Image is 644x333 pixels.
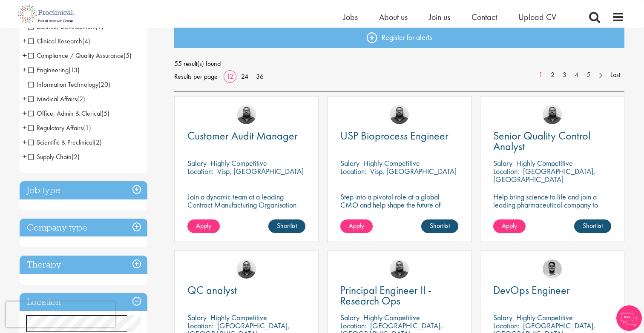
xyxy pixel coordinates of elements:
[237,259,256,279] img: Ashley Bennett
[23,136,27,148] span: +
[187,321,213,330] span: Location:
[69,65,80,74] span: (13)
[543,259,562,279] a: Timothy Deschamps
[237,105,256,124] img: Ashley Bennett
[493,158,512,168] span: Salary
[606,70,624,80] a: Last
[28,152,80,161] span: Supply Chain
[174,70,218,83] span: Results per page
[217,166,304,176] p: Visp, [GEOGRAPHIC_DATA]
[493,128,590,154] span: Senior Quality Control Analyst
[421,219,458,233] a: Shortlist
[28,37,90,46] span: Clinical Research
[187,283,237,297] span: QC analyst
[543,105,562,124] img: Ashley Bennett
[390,259,409,279] a: Ashley Bennett
[370,166,457,176] p: Visp, [GEOGRAPHIC_DATA]
[379,11,408,23] a: About us
[20,293,147,311] h3: Location
[363,158,420,168] p: Highly Competitive
[340,321,366,330] span: Location:
[187,219,220,233] a: Apply
[28,109,109,118] span: Office, Admin & Clerical
[238,72,251,81] a: 24
[23,63,27,76] span: +
[28,123,91,132] span: Regulatory Affairs
[6,302,115,327] iframe: reCAPTCHA
[77,94,85,103] span: (2)
[253,72,267,81] a: 36
[518,11,556,23] a: Upload CV
[124,51,132,60] span: (5)
[340,219,373,233] a: Apply
[340,128,448,143] span: USP Bioprocess Engineer
[23,150,27,163] span: +
[502,221,517,230] span: Apply
[196,221,211,230] span: Apply
[570,70,583,80] a: 4
[493,313,512,322] span: Salary
[28,109,101,118] span: Office, Admin & Clerical
[23,34,27,47] span: +
[28,152,72,161] span: Supply Chain
[558,70,571,80] a: 3
[23,107,27,120] span: +
[516,313,573,322] p: Highly Competitive
[210,158,267,168] p: Highly Competitive
[471,11,497,23] a: Contact
[343,11,358,23] span: Jobs
[23,49,27,62] span: +
[493,166,519,176] span: Location:
[28,94,77,103] span: Medical Affairs
[340,166,366,176] span: Location:
[340,313,359,322] span: Salary
[340,131,458,141] a: USP Bioprocess Engineer
[390,105,409,124] img: Ashley Bennett
[493,131,611,152] a: Senior Quality Control Analyst
[20,181,147,199] h3: Job type
[349,221,364,230] span: Apply
[493,193,611,233] p: Help bring science to life and join a leading pharmaceutical company to play a key role in delive...
[493,166,595,184] p: [GEOGRAPHIC_DATA], [GEOGRAPHIC_DATA]
[174,57,625,70] span: 55 result(s) found
[340,193,458,217] p: Step into a pivotal role at a global CMO and help shape the future of healthcare manufacturing.
[574,219,611,233] a: Shortlist
[28,80,110,89] span: Information Technology
[187,193,305,225] p: Join a dynamic team at a leading Contract Manufacturing Organisation and contribute to groundbrea...
[516,158,573,168] p: Highly Competitive
[340,285,458,306] a: Principal Engineer II - Research Ops
[268,219,305,233] a: Shortlist
[429,11,450,23] span: Join us
[94,138,102,147] span: (2)
[20,219,147,237] div: Company type
[187,285,305,296] a: QC analyst
[493,285,611,296] a: DevOps Engineer
[83,123,91,132] span: (1)
[98,80,110,89] span: (20)
[493,321,519,330] span: Location:
[340,283,431,308] span: Principal Engineer II - Research Ops
[340,158,359,168] span: Salary
[28,123,83,132] span: Regulatory Affairs
[493,219,526,233] a: Apply
[28,51,124,60] span: Compliance / Quality Assurance
[187,166,213,176] span: Location:
[101,109,109,118] span: (5)
[20,256,147,274] h3: Therapy
[28,138,94,147] span: Scientific & Preclinical
[82,37,90,46] span: (4)
[224,72,236,81] a: 12
[28,80,98,89] span: Information Technology
[28,138,102,147] span: Scientific & Preclinical
[72,152,80,161] span: (2)
[616,305,642,331] img: Chatbot
[28,65,80,74] span: Engineering
[493,283,570,297] span: DevOps Engineer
